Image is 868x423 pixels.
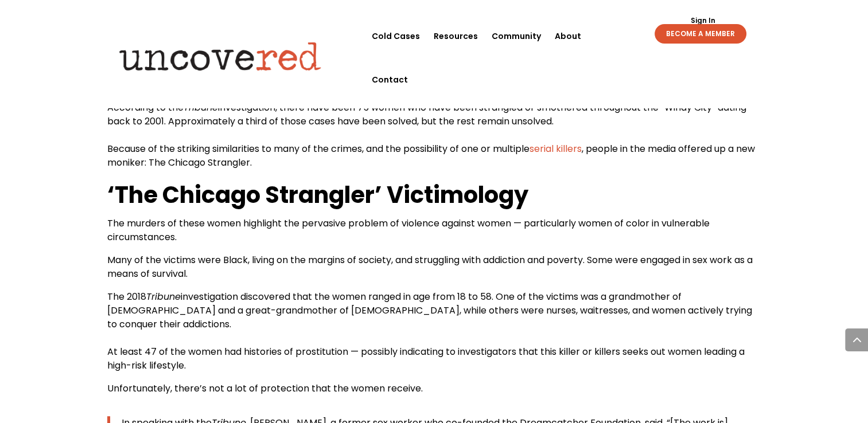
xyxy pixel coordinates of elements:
[107,382,423,395] span: Unfortunately, there’s not a lot of protection that the women receive.
[107,290,752,331] span: investigation discovered that the women ranged in age from 18 to 58. One of the victims was a gra...
[107,253,753,280] span: Many of the victims were Black, living on the margins of society, and struggling with addiction a...
[146,290,181,303] span: Tribune
[184,101,218,114] span: Tribune
[107,101,746,128] span: investigation, there have been 75 women who have been strangled or smothered throughout the “Wind...
[110,34,330,79] img: Uncovered logo
[107,345,745,372] span: At least 47 of the women had histories of prostitution — possibly indicating to investigators tha...
[684,17,721,24] a: Sign In
[492,14,541,58] a: Community
[107,142,530,155] span: Because of the striking similarities to many of the crimes, and the possibility of one or multiple
[372,14,420,58] a: Cold Cases
[372,58,408,101] a: Contact
[107,101,184,114] span: According to the
[107,179,528,211] b: ‘The Chicago Strangler’ Victimology
[107,290,146,303] span: The 2018
[530,142,582,155] a: serial killers
[107,217,710,244] span: The murders of these women highlight the pervasive problem of violence against women — particular...
[107,142,755,169] span: , people in the media offered up a new moniker: The Chicago Strangler.
[434,14,478,58] a: Resources
[655,24,746,44] a: BECOME A MEMBER
[555,14,581,58] a: About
